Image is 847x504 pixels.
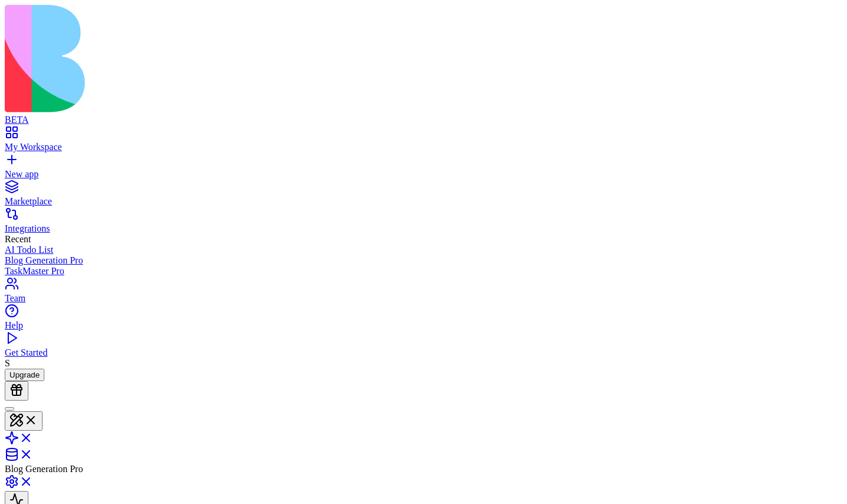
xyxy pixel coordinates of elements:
button: Upgrade [5,369,44,381]
a: My Workspace [5,131,842,152]
span: Blog Generation Pro [5,464,83,474]
div: Team [5,293,842,304]
span: S [5,358,10,368]
a: Get Started [5,337,842,358]
div: Help [5,320,842,331]
a: Team [5,282,842,304]
a: Integrations [5,213,842,234]
div: New app [5,169,842,180]
a: Upgrade [5,369,44,379]
span: Recent [5,234,31,244]
a: AI Todo List [5,245,842,255]
a: Help [5,310,842,331]
img: logo [5,5,480,112]
a: New app [5,158,842,180]
a: TaskMaster Pro [5,266,842,277]
div: Get Started [5,347,842,358]
div: Integrations [5,223,842,234]
a: BETA [5,104,842,125]
div: BETA [5,115,842,125]
div: Marketplace [5,196,842,207]
a: Marketplace [5,186,842,207]
div: My Workspace [5,142,842,152]
a: Blog Generation Pro [5,255,842,266]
